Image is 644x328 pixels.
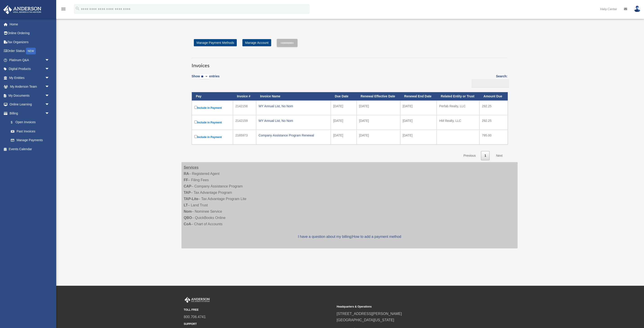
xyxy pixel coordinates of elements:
th: Invoice #: activate to sort column ascending [233,92,256,100]
label: Show entries [192,74,219,84]
span: arrow_drop_down [45,91,54,100]
a: Next [493,151,506,160]
a: My Entitiesarrow_drop_down [3,73,56,82]
a: My Documentsarrow_drop_down [3,91,56,100]
small: Headquarters & Operations [337,304,486,309]
a: My Anderson Teamarrow_drop_down [3,82,56,91]
td: 292.25 [479,115,508,130]
td: [DATE] [331,100,357,115]
td: [DATE] [331,115,357,130]
a: Tax Organizers [3,38,56,47]
td: 2142159 [233,115,256,130]
strong: CAP [184,184,191,188]
a: [GEOGRAPHIC_DATA][US_STATE] [337,318,394,322]
a: $Open Invoices [6,118,52,127]
a: Events Calendar [3,145,56,154]
a: Platinum Q&Aarrow_drop_down [3,56,56,65]
img: User Pic [634,6,641,12]
td: [DATE] [357,115,400,130]
a: Digital Productsarrow_drop_down [3,65,56,74]
div: WY Annual List, No Nom [259,118,328,124]
a: I have a question about my billing [298,235,351,239]
span: $ [13,120,16,125]
i: menu [61,6,66,12]
a: Manage Payments [6,136,54,145]
strong: Services [184,165,199,169]
th: Invoice Name: activate to sort column ascending [256,92,331,100]
strong: Nom [184,210,192,213]
a: Previous [460,151,479,160]
label: Include in Payment [194,105,230,111]
a: Home [3,20,56,29]
select: Showentries [200,74,209,79]
td: [DATE] [400,100,437,115]
strong: FF [184,178,188,182]
strong: QBO [184,216,192,220]
a: Manage Payment Methods [194,39,237,46]
th: Amount Due: activate to sort column ascending [479,92,508,100]
span: arrow_drop_down [45,100,54,109]
strong: TAP [184,191,191,194]
a: Online Ordering [3,29,56,38]
th: Related Entity or Trust: activate to sort column ascending [437,92,479,100]
p: | [184,234,515,240]
td: 2165973 [233,130,256,144]
td: 795.00 [479,130,508,144]
td: [DATE] [357,100,400,115]
th: Renewal Effective Date: activate to sort column ascending [357,92,400,100]
a: Past Invoices [6,127,54,136]
a: Billingarrow_drop_down [3,109,54,118]
span: arrow_drop_down [45,82,54,91]
td: [DATE] [400,115,437,130]
a: How to add a payment method [352,235,401,239]
th: Due Date: activate to sort column ascending [331,92,357,100]
div: Company Assistance Program Renewal [259,132,328,138]
label: Search: [470,74,508,87]
a: 1 [481,151,490,160]
img: Anderson Advisors Platinum Portal [2,5,43,14]
div: NEW [26,48,36,54]
td: [DATE] [357,130,400,144]
th: Pay: activate to sort column descending [192,92,233,100]
span: arrow_drop_down [45,56,54,65]
span: arrow_drop_down [45,65,54,74]
input: Include in Payment [194,135,197,138]
td: [DATE] [400,130,437,144]
label: Include in Payment [194,134,230,140]
small: TOLL FREE [184,308,333,312]
i: search [75,6,80,11]
strong: LT [184,203,188,207]
a: Order StatusNEW [3,47,56,56]
a: Online Learningarrow_drop_down [3,100,56,109]
td: HM Realty, LLC [437,115,479,130]
td: [DATE] [331,130,357,144]
a: Manage Account [242,39,271,46]
a: [STREET_ADDRESS][PERSON_NAME] [337,312,402,316]
td: Perfab Realty, LLC [437,100,479,115]
a: 800.706.4741 [184,315,206,319]
div: – Registered Agent – Filing Fees – Company Assistance Program – Tax Advantage Program – Tax Advan... [181,162,518,248]
span: arrow_drop_down [45,73,54,83]
h3: Invoices [192,58,508,69]
input: Include in Payment [194,106,197,109]
a: menu [61,8,66,12]
th: Renewal End Date: activate to sort column ascending [400,92,437,100]
strong: TAP-Lite [184,197,198,201]
label: Include in Payment [194,120,230,125]
td: 292.25 [479,100,508,115]
small: SUPPORT [184,322,333,326]
td: 2142158 [233,100,256,115]
input: Search: [472,79,509,88]
strong: CoA [184,222,191,226]
img: Anderson Advisors Platinum Portal [184,297,211,303]
div: WY Annual List, No Nom [259,103,328,109]
strong: RA [184,172,189,176]
input: Include in Payment [194,120,197,123]
span: arrow_drop_down [45,109,54,118]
